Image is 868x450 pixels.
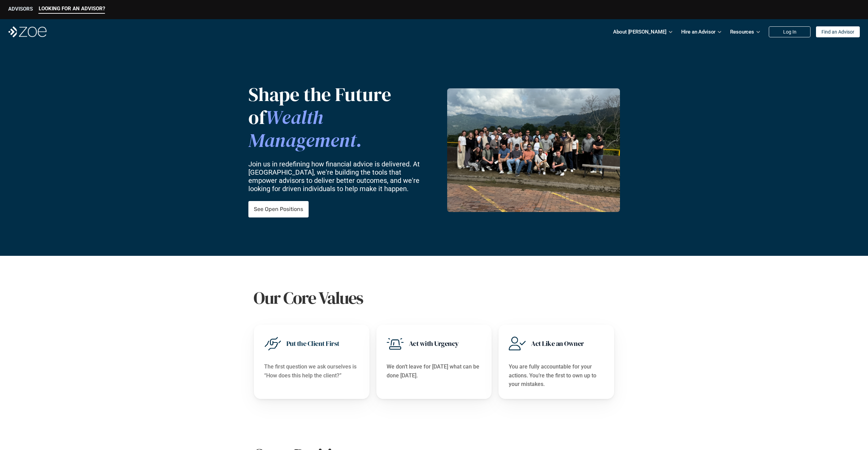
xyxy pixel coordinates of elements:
p: You are fully accountable for your actions. You’re the first to own up to your mistakes. [509,362,604,389]
p: See Open Positions [254,206,303,213]
p: We don’t leave for [DATE] what can be done [DATE]. [387,362,482,380]
p: Find an Advisor [821,29,854,35]
p: Log In [783,29,796,35]
p: Shape the Future of [248,83,425,152]
p: Join us in redefining how financial advice is delivered. At [GEOGRAPHIC_DATA], we're building the... [248,160,425,193]
a: ADVISORS [8,6,33,14]
a: Find an Advisor [816,26,860,37]
h3: Act Like an Owner [531,339,584,348]
span: Wealth Management. [248,104,362,153]
h1: Our Core Values [254,288,615,308]
p: The first question we ask ourselves is “How does this help the client?” [264,362,359,380]
a: Log In [769,26,811,37]
p: Resources [730,27,754,37]
h3: Act with Urgency [409,339,459,348]
a: See Open Positions [248,201,309,217]
p: LOOKING FOR AN ADVISOR? [39,5,105,12]
p: About [PERSON_NAME] [613,27,666,37]
h3: Put the Client First [286,339,339,348]
p: Hire an Advisor [681,27,716,37]
p: ADVISORS [8,6,33,12]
